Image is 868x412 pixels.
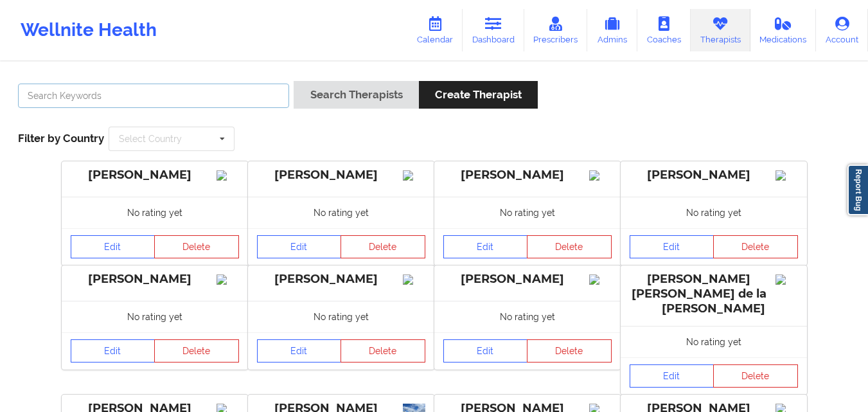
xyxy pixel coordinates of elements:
button: Delete [527,339,612,363]
a: Edit [443,339,528,363]
button: Delete [713,235,798,258]
a: Therapists [691,9,750,51]
div: [PERSON_NAME] [PERSON_NAME] de la [PERSON_NAME] [630,272,798,316]
img: Image%2Fplaceholer-image.png [217,170,239,181]
a: Edit [630,235,714,258]
div: Select Country [119,134,182,143]
button: Delete [154,339,239,363]
a: Dashboard [463,9,524,51]
button: Delete [713,364,798,388]
img: Image%2Fplaceholer-image.png [589,274,612,285]
a: Edit [71,339,155,363]
button: Delete [341,235,425,258]
a: Edit [71,235,155,258]
div: [PERSON_NAME] [257,168,425,183]
div: [PERSON_NAME] [630,168,798,183]
a: Edit [443,235,528,258]
a: Calendar [407,9,463,51]
button: Create Therapist [419,81,538,109]
a: Medications [750,9,817,51]
div: No rating yet [621,197,807,228]
img: Image%2Fplaceholer-image.png [775,274,798,285]
a: Prescribers [524,9,588,51]
div: [PERSON_NAME] [257,272,425,287]
div: No rating yet [62,301,248,332]
div: No rating yet [621,326,807,357]
div: [PERSON_NAME] [443,272,612,287]
a: Report Bug [847,165,868,215]
a: Account [816,9,868,51]
div: No rating yet [62,197,248,228]
button: Delete [527,235,612,258]
button: Search Therapists [294,81,418,109]
input: Search Keywords [18,84,289,108]
div: No rating yet [248,197,434,228]
div: No rating yet [434,301,621,332]
img: Image%2Fplaceholer-image.png [775,170,798,181]
a: Edit [630,364,714,388]
img: Image%2Fplaceholer-image.png [403,170,425,181]
div: [PERSON_NAME] [443,168,612,183]
img: Image%2Fplaceholer-image.png [403,274,425,285]
a: Edit [257,235,342,258]
button: Delete [154,235,239,258]
div: No rating yet [434,197,621,228]
a: Edit [257,339,342,363]
div: [PERSON_NAME] [71,272,239,287]
a: Admins [587,9,637,51]
button: Delete [341,339,425,363]
img: Image%2Fplaceholer-image.png [589,170,612,181]
span: Filter by Country [18,132,104,145]
div: [PERSON_NAME] [71,168,239,183]
img: Image%2Fplaceholer-image.png [217,274,239,285]
div: No rating yet [248,301,434,332]
a: Coaches [637,9,691,51]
